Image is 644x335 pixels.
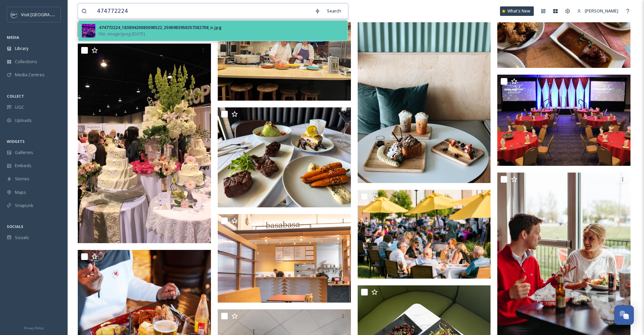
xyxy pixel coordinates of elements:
span: SOCIALS [7,224,23,229]
span: Privacy Policy [24,326,44,330]
img: NAM_9674.jpg [218,214,351,303]
span: Library [15,45,28,52]
span: Visit [GEOGRAPHIC_DATA] [21,11,73,18]
img: 610D251E-4A70-4FC4-ADC9-D2F590DFE97D.jpg [358,6,491,183]
span: Stories [15,176,29,182]
span: WIDGETS [7,139,25,144]
span: File - image/jpeg - [DATE] [99,31,145,37]
div: 474772224_18389420080098522_2590983958357382708_n.jpg [99,24,222,31]
span: Collections [15,58,37,65]
span: Media Centres [15,72,45,78]
span: Uploads [15,117,32,124]
a: [PERSON_NAME] [574,4,622,18]
span: COLLECT [7,94,24,99]
div: Search [324,4,344,18]
span: Socials [15,234,29,241]
span: SnapLink [15,202,33,209]
span: UGC [15,104,24,110]
img: IMG_4476.JPG [497,75,630,166]
span: MEDIA [7,35,19,40]
span: [PERSON_NAME] [585,8,618,14]
button: Open Chat [614,305,634,325]
input: Search your library [94,4,311,19]
a: Privacy Policy [24,324,44,332]
a: What's New [500,6,534,16]
span: Embeds [15,162,31,169]
span: Galleries [15,149,33,156]
img: c3es6xdrejuflcaqpovn.png [11,11,18,18]
img: culinary3.jpg [218,1,351,101]
img: Visit OP - Corbin Park - 16.JPG [358,190,491,279]
img: 81076640-ec21-49e4-bb86-7067251fd876.jpg [82,24,95,37]
img: IMG_5320.jpg [218,107,351,207]
span: Maps [15,189,26,196]
img: IMG_8429.JPG [78,44,211,243]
